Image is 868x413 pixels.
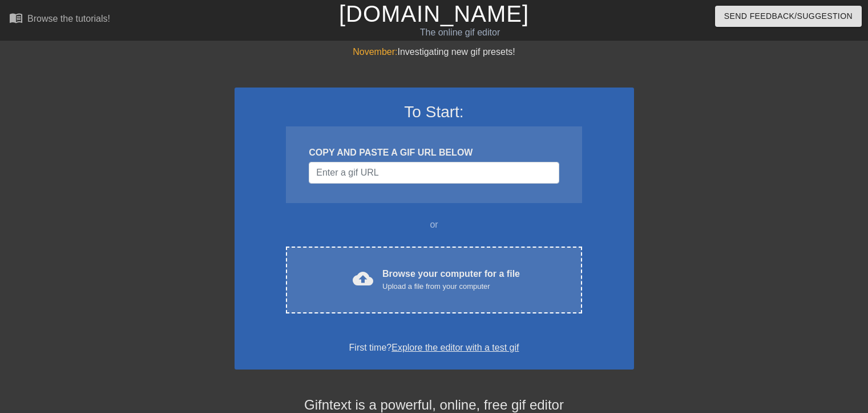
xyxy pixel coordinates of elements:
[295,26,625,39] div: The online gif editor
[235,45,634,59] div: Investigating new gif presets!
[9,11,110,29] a: Browse the tutorials!
[382,267,520,292] div: Browse your computer for a file
[249,102,619,122] h3: To Start:
[339,1,529,26] a: [DOMAIN_NAME]
[249,341,619,355] div: First time?
[391,343,519,352] a: Explore the editor with a test gif
[309,162,559,184] input: Username
[9,11,23,25] span: menu_book
[353,47,397,57] span: November:
[27,14,110,23] div: Browse the tutorials!
[309,146,559,160] div: COPY AND PASTE A GIF URL BELOW
[264,218,604,232] div: or
[724,9,853,23] span: Send Feedback/Suggestion
[353,268,373,289] span: cloud_upload
[715,6,862,27] button: Send Feedback/Suggestion
[382,281,520,292] div: Upload a file from your computer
